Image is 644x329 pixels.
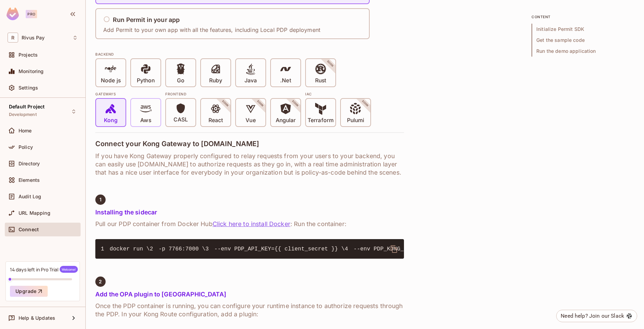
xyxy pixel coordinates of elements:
[282,90,309,117] span: SOON
[19,144,33,150] span: Policy
[532,35,634,46] span: Get the sample code
[140,117,151,124] p: Aws
[386,241,402,257] button: delete
[345,245,354,253] span: 4
[101,77,121,84] p: Node js
[9,112,37,117] span: Development
[174,116,188,123] p: CASL
[10,286,48,297] button: Upgrade
[8,33,18,43] span: R
[532,46,634,57] span: Run the demo application
[247,90,274,117] span: SOON
[19,85,38,91] span: Settings
[95,220,404,228] h6: Pull our PDP container from Docker Hub : Run the container:
[352,90,379,117] span: SOON
[95,91,161,97] div: Gateways
[208,117,223,124] p: React
[99,279,102,284] span: 2
[19,210,50,216] span: URL Mapping
[10,266,78,273] div: 14 days left in Pro Trial
[9,104,45,109] span: Default Project
[245,77,257,84] p: Java
[7,8,19,20] img: SReyMgAAAABJRU5ErkJggg==
[95,140,404,148] h4: Connect your Kong Gateway to [DOMAIN_NAME]
[19,128,32,133] span: Home
[532,14,634,20] p: content
[95,51,404,57] div: BACKEND
[26,10,37,18] div: Pro
[19,69,44,74] span: Monitoring
[101,245,110,253] span: 1
[561,312,624,320] div: Need help? Join our Slack
[19,315,55,321] span: Help & Updates
[60,266,78,273] span: Welcome!
[280,77,291,84] p: .Net
[347,117,364,124] p: Pulumi
[205,245,214,253] span: 3
[22,35,45,40] span: Workspace: Rivus Pay
[308,117,334,124] p: Terraform
[532,24,634,35] span: Initialize Permit SDK
[110,246,150,252] span: docker run \
[19,227,39,232] span: Connect
[305,91,371,97] div: IAC
[213,220,290,227] a: Click here to install Docker
[95,209,404,216] h5: Installing the sidecar
[19,161,40,166] span: Directory
[276,117,296,124] p: Angular
[212,90,239,117] span: SOON
[99,197,102,202] span: 1
[103,26,320,34] p: Add Permit to your own app with all the features, including Local PDP deployment
[246,117,255,124] p: Vue
[95,152,404,177] h6: If you have Kong Gateway properly configured to relay requests from your users to your backend, y...
[113,16,180,23] h5: Run Permit in your app
[101,246,567,252] code: -p 7766:7000 \ --env PDP_API_KEY={{ client_secret }} \ --env PDP_KONG_INTEGRATION=true \ {{ docke...
[137,77,155,84] p: Python
[177,77,184,84] p: Go
[95,291,404,298] h5: Add the OPA plugin to [GEOGRAPHIC_DATA]
[104,117,117,124] p: Kong
[19,194,41,199] span: Audit Log
[95,302,404,318] h6: Once the PDP container is running, you can configure your runtime instance to authorize requests ...
[317,50,344,77] span: SOON
[165,91,301,97] div: Frontend
[315,77,326,84] p: Rust
[19,52,38,58] span: Projects
[150,245,159,253] span: 2
[19,177,40,183] span: Elements
[209,77,222,84] p: Ruby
